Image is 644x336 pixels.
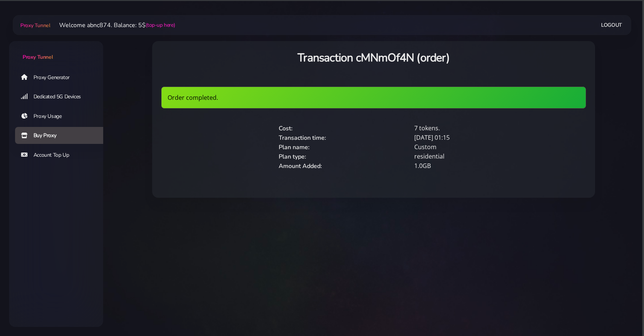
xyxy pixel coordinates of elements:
a: Buy Proxy [15,127,109,144]
div: 7 tokens. [410,124,545,133]
span: Plan type: [279,153,306,161]
span: Proxy Tunnel [23,53,53,61]
a: Account Top Up [15,147,109,164]
a: (top-up here) [146,21,175,29]
div: 1.0GB [410,161,545,171]
a: Proxy Usage [15,108,109,125]
a: Logout [601,18,622,32]
div: Order completed. [161,87,586,108]
h3: Transaction cMNmOf4N (order) [161,50,586,66]
li: Welcome abnc874. Balance: 5$ [50,21,175,30]
span: Plan name: [279,143,310,151]
a: Proxy Tunnel [9,41,103,61]
span: Amount Added: [279,162,322,170]
span: Proxy Tunnel [20,22,50,29]
iframe: Webchat Widget [601,293,635,327]
div: residential [410,152,545,161]
span: Cost: [279,124,293,133]
a: Proxy Tunnel [19,19,50,31]
span: Transaction time: [279,134,326,142]
a: Proxy Generator [15,69,109,86]
div: Custom [410,142,545,152]
div: [DATE] 01:15 [410,133,545,142]
a: Dedicated 5G Devices [15,88,109,105]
